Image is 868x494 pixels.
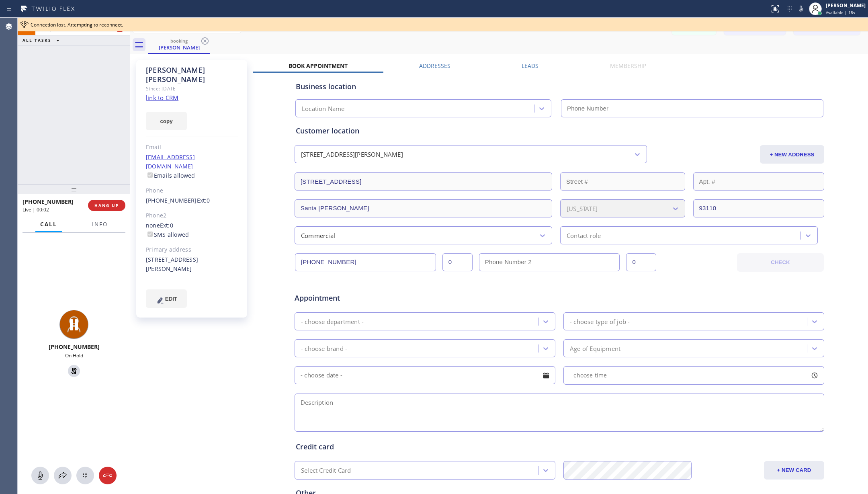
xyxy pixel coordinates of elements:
span: ALL TASKS [23,37,51,43]
button: CHECK [737,253,824,272]
span: Ext: 0 [197,197,210,204]
label: Emails allowed [146,172,195,179]
button: ALL TASKS [18,35,68,45]
div: Select Credit Card [301,466,351,475]
input: Ext. 2 [626,253,656,271]
input: - choose date - [295,366,555,384]
div: Business location [296,81,823,92]
div: Location Name [302,104,345,113]
label: Membership [610,62,646,70]
input: Ext. [442,253,473,271]
label: Book Appointment [289,62,348,70]
span: [PHONE_NUMBER] [49,343,100,351]
div: Phone2 [146,211,238,220]
div: - choose department - [301,317,364,326]
div: [PERSON_NAME] [149,44,209,51]
div: Since: [DATE] [146,84,238,93]
div: Sergio Ortiz [149,36,209,53]
span: [PHONE_NUMBER] [23,198,74,205]
span: EDIT [165,296,177,302]
button: Info [87,217,113,232]
div: [PERSON_NAME] [826,2,866,9]
div: - choose brand - [301,344,347,353]
span: Ext: 0 [160,221,173,229]
div: [STREET_ADDRESS][PERSON_NAME] [146,255,238,274]
div: [PERSON_NAME] [PERSON_NAME] [146,66,238,84]
a: [PHONE_NUMBER] [146,197,197,204]
div: none [146,221,238,240]
span: Call [40,221,57,228]
div: Credit card [296,441,823,452]
button: Hang up [99,467,117,484]
input: Phone Number 2 [479,253,620,271]
input: Address [295,172,552,191]
button: copy [146,112,187,130]
span: Info [92,221,108,228]
div: Age of Equipment [570,344,620,353]
span: Live | 00:02 [23,206,49,213]
span: Appointment [295,293,470,303]
input: Phone Number [295,253,436,271]
button: HANG UP [88,200,125,211]
span: Available | 18s [826,10,855,15]
span: - choose time - [570,371,611,379]
a: [EMAIL_ADDRESS][DOMAIN_NAME] [146,153,195,170]
button: Call [35,217,62,232]
label: Leads [522,62,538,70]
input: Street # [560,172,685,191]
button: Open dialpad [76,467,94,484]
div: Primary address [146,245,238,254]
span: Connection lost. Attempting to reconnect. [31,21,123,28]
button: Mute [795,3,807,14]
input: Apt. # [693,172,825,191]
div: Email [146,143,238,152]
div: Contact role [567,231,601,240]
button: Mute [31,467,49,484]
input: SMS allowed [147,232,153,237]
div: - choose type of job - [570,317,630,326]
input: Emails allowed [147,172,153,178]
button: Unhold Customer [68,365,80,377]
span: HANG UP [94,203,119,208]
input: Phone Number [561,99,823,117]
input: ZIP [693,199,825,217]
label: Addresses [419,62,450,70]
div: [STREET_ADDRESS][PERSON_NAME] [301,150,403,159]
a: link to CRM [146,94,178,102]
button: Open directory [54,467,72,484]
div: Customer location [296,125,823,136]
div: Phone [146,186,238,195]
label: SMS allowed [146,231,189,238]
button: EDIT [146,289,187,308]
input: City [295,199,552,217]
div: booking [149,38,209,44]
span: On Hold [65,352,83,359]
div: Commercial [301,231,335,240]
button: + NEW ADDRESS [760,145,824,164]
button: + NEW CARD [764,461,824,480]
